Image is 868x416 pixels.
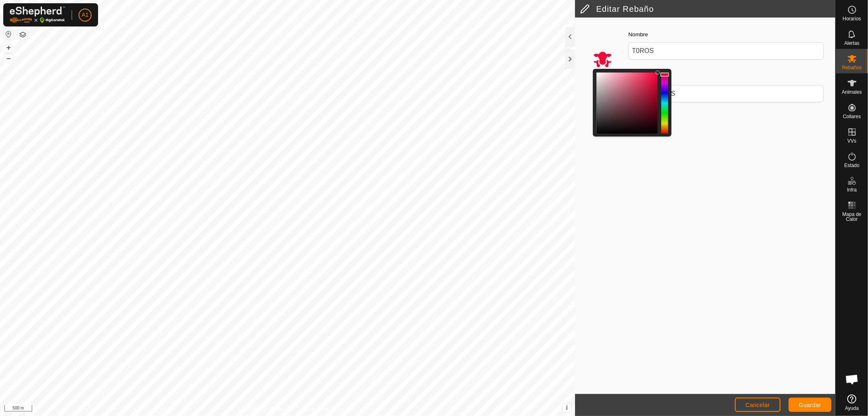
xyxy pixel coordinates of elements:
[838,212,866,222] span: Mapa de Calor
[302,405,330,413] a: Contáctenos
[628,31,648,39] label: Nombre
[799,402,821,408] span: Guardar
[580,4,835,14] h2: Editar Rebaño
[245,405,292,413] a: Política de Privacidad
[842,90,862,95] span: Animales
[4,43,13,53] button: +
[4,29,13,39] button: Restablecer Mapa
[836,391,868,414] a: Ayuda
[746,402,770,408] span: Cancelar
[844,163,859,168] span: Estado
[562,403,571,412] button: i
[843,16,861,21] span: Horarios
[566,404,568,411] span: i
[81,11,88,19] span: A1
[843,114,861,119] span: Collares
[842,65,861,70] span: Rebaños
[735,398,781,412] button: Cancelar
[18,30,28,40] button: Capas del Mapa
[845,406,859,411] span: Ayuda
[4,53,13,63] button: –
[840,367,864,392] a: Chat abierto
[847,139,856,143] span: VVs
[844,41,859,46] span: Alertas
[789,398,831,412] button: Guardar
[847,187,857,192] span: Infra
[10,7,65,23] img: Logo Gallagher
